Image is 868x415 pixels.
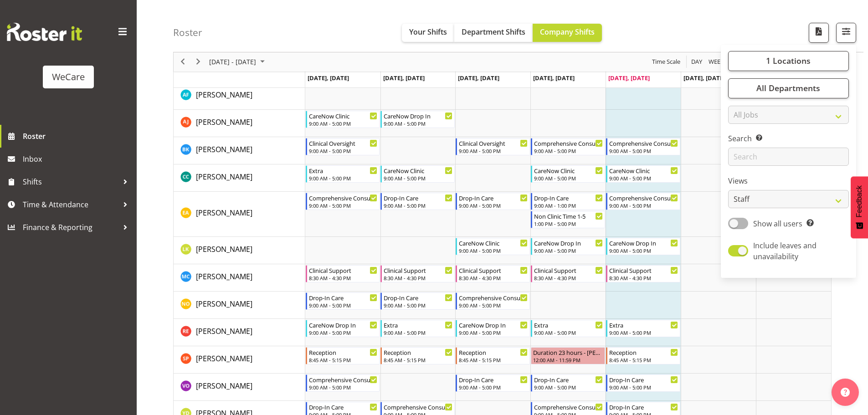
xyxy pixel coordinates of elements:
div: Comprehensive Consult [609,193,678,202]
a: [PERSON_NAME] [196,244,252,255]
span: Include leaves and unavailability [753,241,817,261]
div: Drop-In Care [384,193,452,202]
div: Samantha Poultney"s event - Reception Begin From Friday, August 15, 2025 at 8:45:00 AM GMT+12:00 ... [606,347,680,364]
span: [PERSON_NAME] [196,354,252,364]
td: Alex Ferguson resource [174,82,305,110]
div: 8:45 AM - 5:15 PM [384,356,452,364]
div: Clinical Support [309,266,378,275]
button: Time Scale [651,56,682,68]
div: 9:00 AM - 5:00 PM [534,247,603,254]
div: Mary Childs"s event - Clinical Support Begin From Tuesday, August 12, 2025 at 8:30:00 AM GMT+12:0... [380,265,455,282]
div: 9:00 AM - 5:00 PM [609,247,678,254]
div: Ena Advincula"s event - Drop-In Care Begin From Thursday, August 14, 2025 at 9:00:00 AM GMT+12:00... [531,193,605,210]
div: Charlotte Courtney"s event - CareNow Clinic Begin From Tuesday, August 12, 2025 at 9:00:00 AM GMT... [380,165,455,183]
span: [PERSON_NAME] [196,144,252,154]
button: Next [192,56,205,68]
div: 9:00 AM - 5:00 PM [609,147,678,154]
div: Ena Advincula"s event - Drop-In Care Begin From Tuesday, August 12, 2025 at 9:00:00 AM GMT+12:00 ... [380,193,455,210]
span: [DATE], [DATE] [683,74,725,82]
div: Victoria Oberzil"s event - Drop-In Care Begin From Friday, August 15, 2025 at 9:00:00 AM GMT+12:0... [606,374,680,392]
a: [PERSON_NAME] [196,171,252,182]
div: 9:00 AM - 5:00 PM [384,174,452,182]
div: 9:00 AM - 5:00 PM [384,120,452,127]
div: 9:00 AM - 5:00 PM [609,174,678,182]
div: CareNow Drop In [534,238,603,247]
div: Rachel Els"s event - CareNow Drop In Begin From Monday, August 11, 2025 at 9:00:00 AM GMT+12:00 E... [306,320,380,337]
span: Day [690,56,703,68]
div: Extra [309,166,378,175]
a: [PERSON_NAME] [196,353,252,364]
a: [PERSON_NAME] [196,117,252,128]
div: 9:00 AM - 5:00 PM [534,384,603,391]
div: Victoria Oberzil"s event - Drop-In Care Begin From Thursday, August 14, 2025 at 9:00:00 AM GMT+12... [531,374,605,392]
div: Mary Childs"s event - Clinical Support Begin From Thursday, August 14, 2025 at 8:30:00 AM GMT+12:... [531,265,605,282]
div: CareNow Drop In [459,320,528,329]
button: 1 Locations [728,51,849,71]
span: [DATE], [DATE] [308,74,349,82]
div: CareNow Clinic [534,166,603,175]
div: Clinical Oversight [309,138,378,148]
span: [DATE] - [DATE] [208,56,257,68]
span: Department Shifts [462,27,525,37]
div: Drop-In Care [459,375,528,384]
div: CareNow Clinic [384,166,452,175]
div: Liandy Kritzinger"s event - CareNow Clinic Begin From Wednesday, August 13, 2025 at 9:00:00 AM GM... [456,238,530,255]
div: Ena Advincula"s event - Non Clinic Time 1-5 Begin From Thursday, August 14, 2025 at 1:00:00 PM GM... [531,211,605,228]
div: Samantha Poultney"s event - Reception Begin From Monday, August 11, 2025 at 8:45:00 AM GMT+12:00 ... [306,347,380,364]
div: Comprehensive Consult [459,293,528,302]
div: CareNow Clinic [609,166,678,175]
div: Samantha Poultney"s event - Duration 23 hours - Samantha Poultney Begin From Thursday, August 14,... [531,347,605,364]
div: Drop-In Care [459,193,528,202]
div: CareNow Drop In [309,320,378,329]
td: Natasha Ottley resource [174,292,305,319]
div: 9:00 AM - 5:00 PM [609,202,678,209]
a: [PERSON_NAME] [196,271,252,282]
div: 9:00 AM - 5:00 PM [534,329,603,336]
div: Samantha Poultney"s event - Reception Begin From Tuesday, August 12, 2025 at 8:45:00 AM GMT+12:00... [380,347,455,364]
div: Comprehensive Consult [309,193,378,202]
span: Time & Attendance [23,198,118,211]
span: [PERSON_NAME] [196,208,252,218]
div: Reception [609,348,678,357]
div: 8:30 AM - 4:30 PM [384,274,452,282]
span: [PERSON_NAME] [196,117,252,127]
div: 9:00 AM - 5:00 PM [309,384,378,391]
span: Show all users [753,219,802,229]
td: Mary Childs resource [174,264,305,292]
div: Reception [384,348,452,357]
div: Brian Ko"s event - Clinical Oversight Begin From Monday, August 11, 2025 at 9:00:00 AM GMT+12:00 ... [306,138,380,155]
td: Victoria Oberzil resource [174,374,305,401]
div: 8:30 AM - 4:30 PM [459,274,528,282]
div: 9:00 AM - 5:00 PM [309,174,378,182]
div: Brian Ko"s event - Comprehensive Consult Begin From Thursday, August 14, 2025 at 9:00:00 AM GMT+1... [531,138,605,155]
div: Clinical Oversight [459,138,528,148]
div: Comprehensive Consult [309,375,378,384]
div: Comprehensive Consult [534,402,603,411]
span: [PERSON_NAME] [196,381,252,391]
div: 9:00 AM - 5:00 PM [534,174,603,182]
div: Drop-In Care [609,375,678,384]
div: 9:00 AM - 5:00 PM [309,202,378,209]
div: 8:30 AM - 4:30 PM [309,274,378,282]
div: 9:00 AM - 5:00 PM [459,202,528,209]
td: Samantha Poultney resource [174,346,305,374]
div: Charlotte Courtney"s event - CareNow Clinic Begin From Thursday, August 14, 2025 at 9:00:00 AM GM... [531,165,605,183]
a: [PERSON_NAME] [196,89,252,100]
div: CareNow Clinic [459,238,528,247]
span: Feedback [855,185,863,217]
span: [DATE], [DATE] [608,74,650,82]
span: [PERSON_NAME] [196,326,252,336]
a: [PERSON_NAME] [196,326,252,337]
div: Liandy Kritzinger"s event - CareNow Drop In Begin From Friday, August 15, 2025 at 9:00:00 AM GMT+... [606,238,680,255]
div: 9:00 AM - 5:00 PM [609,329,678,336]
div: Drop-In Care [309,293,378,302]
div: 9:00 AM - 5:00 PM [459,147,528,154]
label: Search [728,133,849,144]
span: Inbox [23,152,132,166]
div: 8:45 AM - 5:15 PM [459,356,528,364]
div: 8:30 AM - 4:30 PM [609,274,678,282]
span: Your Shifts [409,27,447,37]
div: Mary Childs"s event - Clinical Support Begin From Friday, August 15, 2025 at 8:30:00 AM GMT+12:00... [606,265,680,282]
button: August 2025 [208,56,269,68]
span: [DATE], [DATE] [458,74,499,82]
